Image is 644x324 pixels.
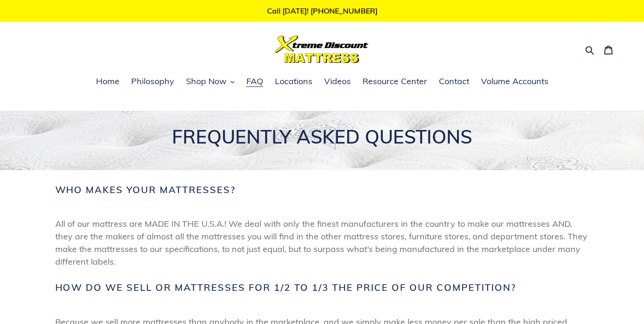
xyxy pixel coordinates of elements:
[481,76,548,87] span: Volume Accounts
[476,75,553,89] a: Volume Accounts
[434,75,474,89] a: Contact
[186,76,227,87] span: Shop Now
[181,75,239,89] button: Shop Now
[126,75,179,89] a: Philosophy
[439,76,469,87] span: Contact
[324,76,351,87] span: Videos
[270,75,317,89] a: Locations
[172,125,472,148] span: FREQUENTLY ASKED QUESTIONS
[55,217,589,268] span: All of our mattress are MADE IN THE U.S.A.! We deal with only the finest manufacturers in the cou...
[55,282,517,293] span: How do we sell or mattresses for 1/2 to 1/3 the price of our competition?
[319,75,355,89] a: Videos
[275,36,369,63] img: Xtreme Discount Mattress
[131,76,174,87] span: Philosophy
[96,76,119,87] span: Home
[358,75,432,89] a: Resource Center
[55,184,236,195] span: Who makes your mattresses?
[242,75,268,89] a: FAQ
[91,75,124,89] a: Home
[246,76,263,87] span: FAQ
[363,76,427,87] span: Resource Center
[275,76,312,87] span: Locations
